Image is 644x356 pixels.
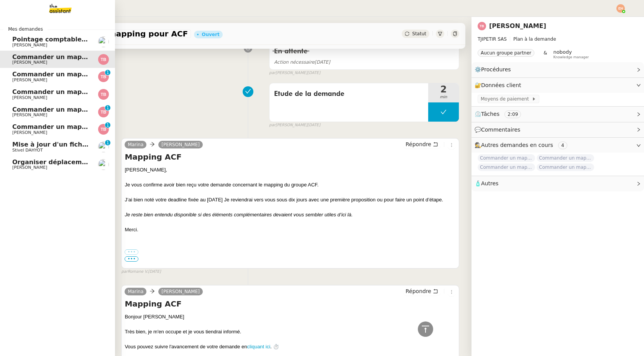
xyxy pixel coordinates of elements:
[12,141,169,148] span: Mise à jour d'un fichier de formation - [DATE]
[98,159,109,170] img: users%2FtFhOaBya8rNVU5KG7br7ns1BCvi2%2Favatar%2Faa8c47da-ee6c-4101-9e7d-730f2e64f978
[105,140,110,145] nz-badge-sup: 1
[428,85,459,94] span: 2
[269,122,276,129] span: par
[616,4,625,13] img: svg
[125,328,456,336] div: Très bien, je m'en occupe et je vous tiendrai informé.
[125,343,456,351] div: Vous pouvez suivre l'avancement de votre demande en . ⏱️
[12,165,47,170] span: [PERSON_NAME]
[481,127,520,133] span: Commentaires
[481,111,499,117] span: Tâches
[247,344,270,349] a: cliquant ici
[478,49,534,57] nz-tag: Aucun groupe partner
[125,226,456,234] div: Merci.
[269,122,320,129] small: [PERSON_NAME]
[158,141,203,148] a: [PERSON_NAME]
[158,288,203,295] a: [PERSON_NAME]
[307,70,320,76] span: [DATE]
[558,142,567,149] nz-tag: 4
[274,48,307,55] span: En attente
[98,36,109,47] img: users%2FABbKNE6cqURruDjcsiPjnOKQJp72%2Favatar%2F553dd27b-fe40-476d-bebb-74bc1599d59c
[12,88,174,96] span: Commander un mapping pour [PERSON_NAME]
[481,180,498,186] span: Autres
[128,289,143,294] span: Marina
[125,298,456,309] h4: Mapping ACF
[489,22,546,30] a: [PERSON_NAME]
[513,36,556,42] span: Plan à la demande
[98,54,109,65] img: svg
[106,140,109,147] p: 1
[148,269,161,275] span: [DATE]
[98,142,109,152] img: users%2FKIcnt4T8hLMuMUUpHYCYQM06gPC2%2Favatar%2F1dbe3bdc-0f95-41bf-bf6e-fc84c6569aaf
[428,94,459,101] span: min
[98,71,109,82] img: svg
[12,43,47,48] span: [PERSON_NAME]
[3,25,48,33] span: Mes demandes
[125,256,138,262] span: •••
[472,122,644,137] div: 💬Commentaires
[478,154,535,162] span: Commander un mapping pour Compta [GEOGRAPHIC_DATA]
[121,269,128,275] span: par
[481,66,511,73] span: Procédures
[481,95,532,103] span: Moyens de paiement
[553,49,589,59] app-user-label: Knowledge manager
[125,263,456,271] div: -----
[269,70,276,76] span: par
[12,106,139,113] span: Commander un mapping pour Afigec
[12,53,131,61] span: Commander un mapping pour ACF
[475,180,498,186] span: 🧴
[475,127,524,133] span: 💬
[105,70,110,75] nz-badge-sup: 1
[12,148,43,153] span: Stivel DAHYOT
[98,107,109,117] img: svg
[553,49,572,55] span: nobody
[307,122,320,129] span: [DATE]
[475,111,527,117] span: ⏲️
[128,142,143,147] span: Marina
[481,82,521,88] span: Données client
[121,282,134,288] span: false
[125,249,138,255] label: •••
[269,70,320,76] small: [PERSON_NAME]
[406,287,431,295] span: Répondre
[274,59,330,65] span: [DATE]
[106,122,109,129] p: 1
[472,78,644,93] div: 🔐Données client
[274,88,424,100] span: Etude de la demande
[105,122,110,128] nz-badge-sup: 1
[12,36,112,43] span: Pointage comptable - [DATE]
[269,79,282,86] span: false
[12,123,153,130] span: Commander un mapping pour Fideliance
[125,181,456,189] div: Je vous confirme avoir bien reçu votre demande concernant le mapping du groupe ACF.
[537,154,594,162] span: Commander un mapping pour [PERSON_NAME]
[478,163,535,171] span: Commander un mapping pour Afigec
[274,59,315,65] span: Action nécessaire
[12,112,47,117] span: [PERSON_NAME]
[403,287,441,295] button: Répondre
[472,138,644,153] div: 🕵️Autres demandes en cours 4
[12,60,47,65] span: [PERSON_NAME]
[106,105,109,112] p: 1
[12,77,47,82] span: [PERSON_NAME]
[553,55,589,59] span: Knowledge manager
[481,142,553,148] span: Autres demandes en cours
[472,176,644,191] div: 🧴Autres
[537,163,594,171] span: Commander un mapping pour Fideliance
[475,142,570,148] span: 🕵️
[105,105,110,110] nz-badge-sup: 1
[125,196,456,204] div: J’ai bien noté votre deadline fixée au [DATE] Je reviendrai vers vous sous dix jours avec une pre...
[125,313,456,321] div: Bonjour [PERSON_NAME]
[478,36,507,42] span: TJIPETIR SAS
[98,124,109,135] img: svg
[125,152,456,162] h4: Mapping ACF
[125,212,353,218] em: Je reste bien entendu disponible si des éléments complémentaires devaient vous sembler utiles d’i...
[475,81,524,90] span: 🔐
[406,140,431,148] span: Répondre
[472,107,644,122] div: ⏲️Tâches 2:09
[472,62,644,77] div: ⚙️Procédures
[202,32,219,37] div: Ouvert
[544,49,547,59] span: &
[478,22,486,30] img: svg
[98,89,109,100] img: svg
[12,158,174,166] span: Organiser déplacement à [GEOGRAPHIC_DATA]
[504,110,521,118] nz-tag: 2:09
